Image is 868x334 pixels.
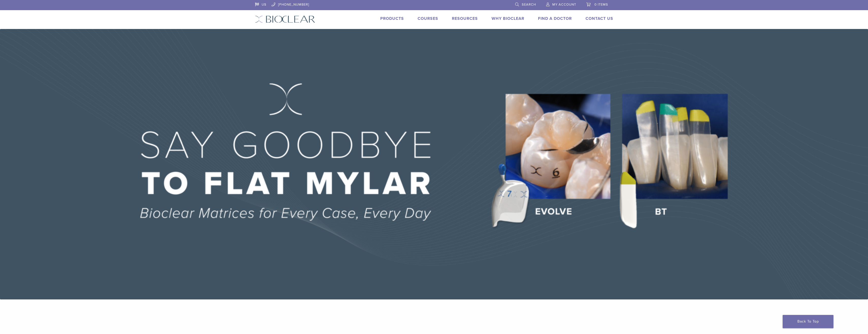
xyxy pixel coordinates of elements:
[538,16,572,21] a: Find A Doctor
[418,16,438,21] a: Courses
[522,3,536,7] span: Search
[594,3,608,7] span: 0 items
[452,16,478,21] a: Resources
[552,3,576,7] span: My Account
[380,16,404,21] a: Products
[255,16,315,23] img: Bioclear
[783,315,833,328] a: Back To Top
[492,16,524,21] a: Why Bioclear
[586,16,613,21] a: Contact Us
